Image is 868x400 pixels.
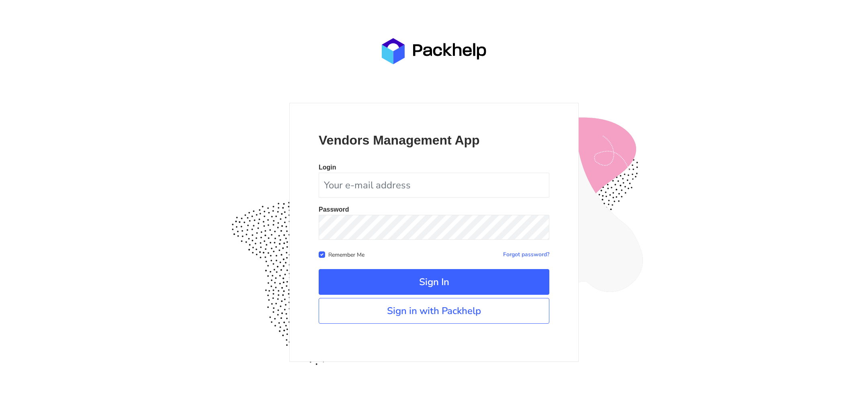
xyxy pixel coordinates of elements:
a: Sign in with Packhelp [319,298,549,324]
p: Vendors Management App [319,132,549,148]
label: Remember Me [328,250,364,259]
p: Password [319,206,549,213]
p: Login [319,164,549,171]
input: Your e-mail address [319,173,549,198]
button: Sign In [319,269,549,295]
a: Forgot password? [503,251,549,258]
